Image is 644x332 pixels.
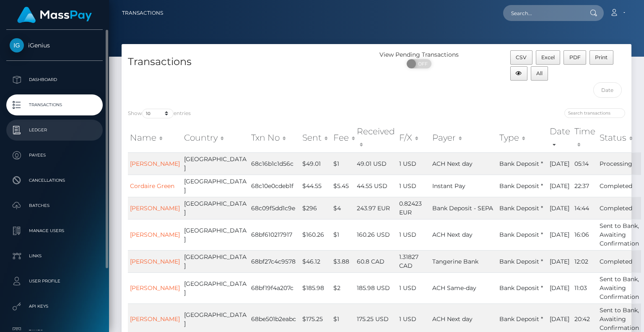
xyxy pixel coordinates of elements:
td: 49.01 USD [355,152,397,175]
p: User Profile [10,275,99,288]
a: User Profile [6,271,103,292]
td: [GEOGRAPHIC_DATA] [182,250,249,272]
a: Ledger [6,120,103,141]
td: Sent to Bank, Awaiting Confirmation [597,272,641,303]
td: 68c16b1c1d56c [249,152,300,175]
td: 68bf27c4c9578 [249,250,300,272]
a: Manage Users [6,220,103,241]
div: View Pending Transactions [377,50,462,59]
td: 68c09f5dd1c9e [249,197,300,219]
button: PDF [563,50,586,65]
label: Show entries [128,109,191,118]
a: [PERSON_NAME] [130,231,180,238]
td: [DATE] [548,250,572,272]
td: $5.45 [331,175,355,197]
th: F/X: activate to sort column ascending [397,123,430,153]
p: Ledger [10,124,99,136]
td: 68bf610217917 [249,219,300,250]
th: Fee: activate to sort column ascending [331,123,355,153]
span: ACH Same-day [432,284,476,292]
td: $2 [331,272,355,303]
td: 1 USD [397,175,430,197]
td: 22:37 [572,175,597,197]
td: 1 USD [397,272,430,303]
td: Completed [597,175,641,197]
button: All [531,66,548,81]
a: [PERSON_NAME] [130,204,180,212]
td: [GEOGRAPHIC_DATA] [182,197,249,219]
td: $160.26 [300,219,331,250]
td: Bank Deposit * [497,219,548,250]
td: [DATE] [548,152,572,175]
span: CSV [516,54,527,60]
p: Payees [10,149,99,162]
th: Txn No: activate to sort column ascending [249,123,300,153]
td: Bank Deposit * [497,175,548,197]
td: 0.82423 EUR [397,197,430,219]
td: Bank Deposit * [497,250,548,272]
input: Search transactions [564,108,625,118]
span: PDF [569,54,581,60]
p: Transactions [10,99,99,111]
td: $296 [300,197,331,219]
span: OFF [411,59,432,68]
button: Column visibility [510,66,527,81]
span: iGenius [6,42,103,49]
span: Tangerine Bank [432,258,478,265]
th: Payer: activate to sort column ascending [430,123,497,153]
img: MassPay Logo [17,7,92,23]
input: Date filter [593,82,622,98]
a: [PERSON_NAME] [130,315,180,323]
td: [GEOGRAPHIC_DATA] [182,152,249,175]
select: Showentries [142,109,174,118]
p: API Keys [10,300,99,313]
td: 243.97 EUR [355,197,397,219]
td: 14:44 [572,197,597,219]
th: Sent: activate to sort column ascending [300,123,331,153]
td: $1 [331,152,355,175]
a: [PERSON_NAME] [130,160,180,167]
input: Search... [503,5,582,21]
td: 1 USD [397,219,430,250]
td: 68c10e0cdeb1f [249,175,300,197]
td: 160.26 USD [355,219,397,250]
span: ACH Next day [432,231,473,238]
a: Payees [6,145,103,166]
th: Type: activate to sort column ascending [497,123,548,153]
td: [DATE] [548,272,572,303]
td: $49.01 [300,152,331,175]
td: [GEOGRAPHIC_DATA] [182,272,249,303]
td: Bank Deposit * [497,272,548,303]
a: Cordaire Green [130,182,174,190]
button: CSV [510,50,532,65]
h4: Transactions [128,55,370,69]
a: Batches [6,195,103,216]
td: [GEOGRAPHIC_DATA] [182,175,249,197]
p: Batches [10,199,99,212]
a: Dashboard [6,69,103,90]
td: 11:03 [572,272,597,303]
span: ACH Next day [432,315,473,323]
button: Excel [536,50,561,65]
th: Date: activate to sort column ascending [548,123,572,153]
td: Processing [597,152,641,175]
td: $46.12 [300,250,331,272]
td: 12:02 [572,250,597,272]
td: [GEOGRAPHIC_DATA] [182,219,249,250]
span: Excel [541,54,555,60]
a: Cancellations [6,170,103,191]
a: [PERSON_NAME] [130,284,180,292]
td: 68bf19f4a207c [249,272,300,303]
td: [DATE] [548,175,572,197]
td: $4 [331,197,355,219]
th: Received: activate to sort column ascending [355,123,397,153]
td: [DATE] [548,197,572,219]
td: $185.98 [300,272,331,303]
a: Links [6,246,103,267]
td: 16:06 [572,219,597,250]
td: 44.55 USD [355,175,397,197]
td: 1.31827 CAD [397,250,430,272]
th: Country: activate to sort column ascending [182,123,249,153]
a: Transactions [122,4,163,22]
p: Links [10,250,99,262]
